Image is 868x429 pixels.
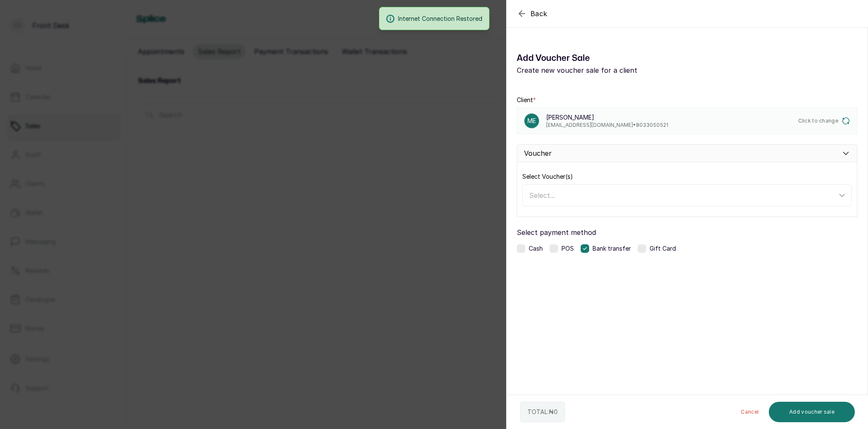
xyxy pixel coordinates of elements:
span: Gift Card [650,244,676,253]
label: Select payment method [517,227,857,237]
p: ME [527,117,536,125]
span: Bank transfer [593,244,631,253]
span: Select... [529,191,555,200]
p: Voucher [524,148,552,158]
h1: Add Voucher Sale [517,51,857,65]
p: [EMAIL_ADDRESS][DOMAIN_NAME] • 8033050521 [546,122,668,129]
label: Select Voucher(s) [522,172,573,181]
p: [PERSON_NAME] [546,113,668,122]
button: Click to change [798,117,851,125]
button: Cancel [734,402,765,422]
button: Add voucher sale [769,402,855,422]
p: TOTAL: ₦ [527,408,558,416]
p: Create new voucher sale for a client [517,65,857,75]
label: Client [517,96,536,104]
span: Click to change [798,117,839,124]
span: Internet Connection Restored [398,14,482,23]
span: 0 [554,408,558,415]
span: Cash [529,244,543,253]
span: POS [561,244,574,253]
